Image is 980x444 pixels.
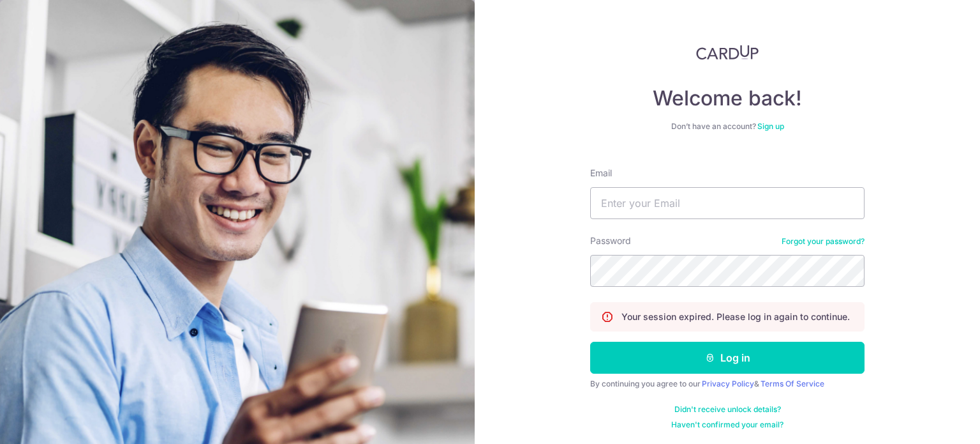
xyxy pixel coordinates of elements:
img: CardUp Logo [696,45,759,60]
a: Privacy Policy [702,379,754,388]
h4: Welcome back! [590,86,865,111]
a: Didn't receive unlock details? [674,404,781,415]
div: By continuing you agree to our & [590,379,865,389]
input: Enter your Email [590,187,865,219]
a: Forgot your password? [782,236,865,247]
label: Email [590,167,612,180]
button: Log in [590,342,865,374]
a: Terms Of Service [761,379,824,388]
div: Don’t have an account? [590,121,865,132]
a: Haven't confirmed your email? [671,420,783,430]
p: Your session expired. Please log in again to continue. [621,310,850,323]
a: Sign up [757,121,784,131]
label: Password [590,234,631,247]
